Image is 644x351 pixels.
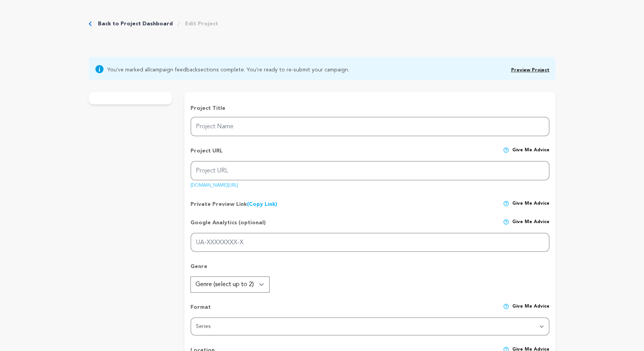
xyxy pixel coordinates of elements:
[512,200,550,208] span: Give me advice
[503,147,509,153] img: help-circle.svg
[190,200,277,208] p: Private Preview Link
[503,303,509,310] img: help-circle.svg
[190,180,238,188] a: [DOMAIN_NAME][URL]
[89,20,218,28] div: Breadcrumb
[98,20,173,28] a: Back to Project Dashboard
[190,147,223,161] p: Project URL
[503,200,509,207] img: help-circle.svg
[512,219,550,233] span: Give me advice
[512,303,550,317] span: Give me advice
[190,263,549,276] p: Genre
[503,219,509,225] img: help-circle.svg
[247,202,277,207] a: (Copy Link)
[190,117,549,136] input: Project Name
[190,233,549,252] input: UA-XXXXXXXX-X
[190,104,549,112] p: Project Title
[511,68,550,73] a: Preview Project
[190,161,549,180] input: Project URL
[185,20,218,28] a: Edit Project
[190,219,266,233] p: Google Analytics (optional)
[190,303,211,317] p: Format
[107,65,349,74] span: You've marked all sections complete. You're ready to re-submit your campaign.
[150,67,198,73] a: campaign feedback
[512,147,550,161] span: Give me advice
